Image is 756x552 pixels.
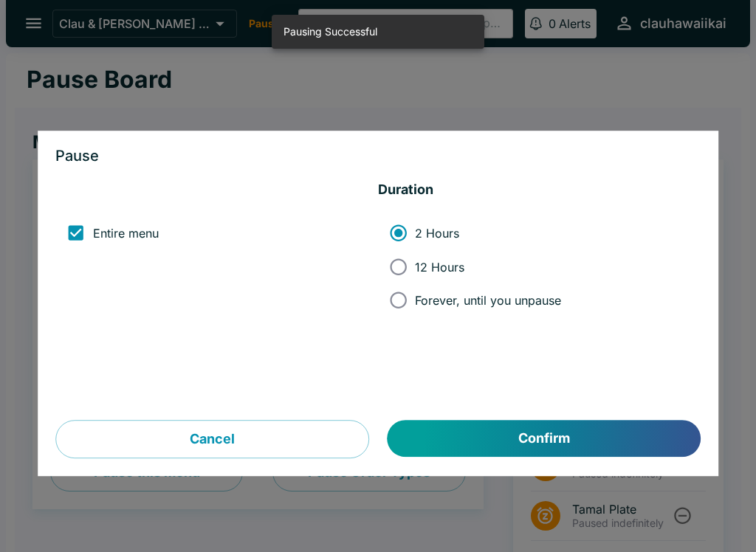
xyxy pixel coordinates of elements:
span: Entire menu [93,226,159,241]
span: 2 Hours [415,226,459,241]
h5: Duration [378,182,701,199]
span: 12 Hours [415,260,464,275]
h3: Pause [55,149,701,164]
div: Pausing Successful [283,19,377,44]
button: Cancel [55,421,369,459]
h5: ‏ [55,182,378,199]
button: Confirm [388,421,701,458]
span: Forever, until you unpause [415,293,561,308]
